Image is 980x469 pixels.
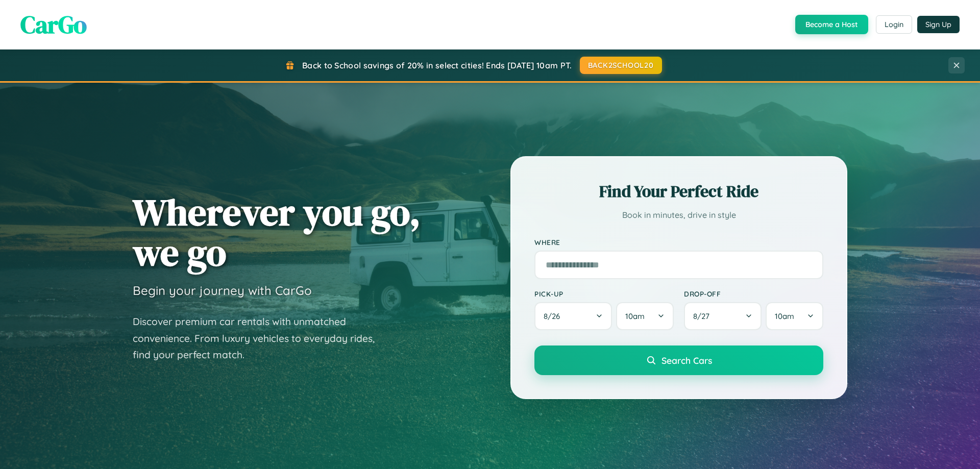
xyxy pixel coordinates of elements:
h1: Wherever you go, we go [133,192,421,273]
span: 10am [775,311,794,321]
button: Login [876,15,912,34]
span: 8 / 27 [693,311,715,321]
span: Back to School savings of 20% in select cities! Ends [DATE] 10am PT. [302,60,572,70]
button: 10am [766,302,823,330]
button: Sign Up [917,16,960,33]
button: Become a Host [795,15,868,34]
p: Book in minutes, drive in style [534,208,823,223]
button: Search Cars [534,345,823,375]
span: CarGo [20,8,87,41]
h2: Find Your Perfect Ride [534,180,823,203]
h3: Begin your journey with CarGo [133,283,312,298]
label: Where [534,238,823,246]
button: 8/26 [534,302,612,330]
span: Search Cars [661,355,712,366]
span: 8 / 26 [544,311,565,321]
label: Drop-off [684,289,823,298]
button: 8/27 [684,302,762,330]
button: BACK2SCHOOL20 [580,57,662,74]
p: Discover premium car rentals with unmatched convenience. From luxury vehicles to everyday rides, ... [133,313,388,363]
button: 10am [616,302,674,330]
label: Pick-up [534,289,674,298]
span: 10am [625,311,645,321]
